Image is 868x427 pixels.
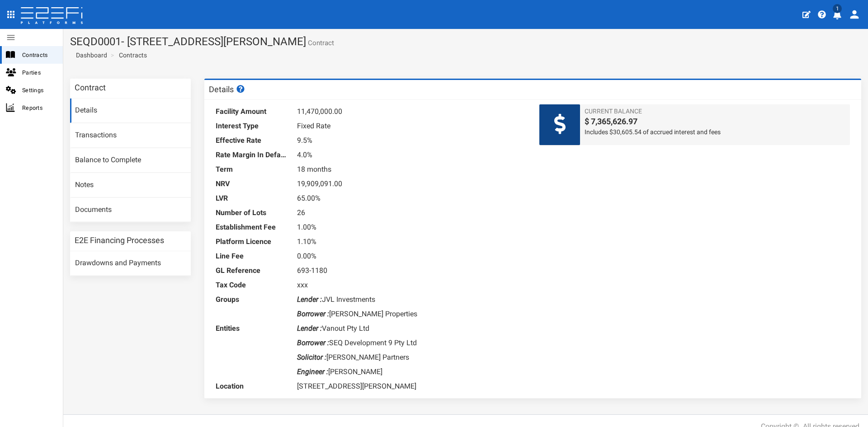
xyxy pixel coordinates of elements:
i: Borrower : [297,338,329,347]
dt: Effective Rate [216,133,288,148]
dt: Tax Code [216,278,288,292]
dt: Interest Type [216,119,288,133]
a: Dashboard [72,51,107,60]
span: $ 7,365,626.97 [585,116,845,127]
span: Contracts [22,50,56,60]
a: Drawdowns and Payments [70,251,191,276]
dd: [PERSON_NAME] [297,365,526,379]
dd: 693-1180 [297,263,526,278]
h3: E2E Financing Processes [75,236,164,244]
dd: 1.00% [297,220,526,235]
dd: 26 [297,206,526,220]
a: Documents [70,198,191,222]
dd: [STREET_ADDRESS][PERSON_NAME] [297,379,526,394]
dd: SEQ Development 9 Pty Ltd [297,336,526,350]
a: Details [70,99,191,123]
dd: Vanout Pty Ltd [297,321,526,336]
dt: NRV [216,177,288,191]
a: Notes [70,173,191,197]
dt: Facility Amount [216,104,288,119]
span: Parties [22,67,56,78]
i: Borrower : [297,310,329,318]
h3: Details [209,85,246,94]
dt: Line Fee [216,249,288,263]
span: Dashboard [72,52,107,59]
dd: 9.5% [297,133,526,148]
dt: Platform Licence [216,235,288,249]
dd: JVL Investments [297,292,526,307]
dd: 0.00% [297,249,526,263]
a: Transactions [70,123,191,148]
dd: [PERSON_NAME] Partners [297,350,526,365]
dd: 1.10% [297,235,526,249]
small: Contract [306,40,334,47]
span: Includes $30,605.54 of accrued interest and fees [585,127,845,136]
dt: LVR [216,191,288,206]
dd: 18 months [297,162,526,177]
span: Settings [22,85,56,95]
dt: GL Reference [216,263,288,278]
i: Lender : [297,295,322,304]
dt: Number of Lots [216,206,288,220]
dt: Entities [216,321,288,336]
span: Current Balance [585,107,845,116]
dd: 4.0% [297,148,526,162]
dd: 11,470,000.00 [297,104,526,119]
dt: Rate Margin In Default [216,148,288,162]
dt: Term [216,162,288,177]
h1: SEQD0001- [STREET_ADDRESS][PERSON_NAME] [70,36,861,47]
h3: Contract [75,84,106,92]
dt: Establishment Fee [216,220,288,235]
dd: 65.00% [297,191,526,206]
dt: Location [216,379,288,394]
a: Contracts [119,51,147,60]
dd: xxx [297,278,526,292]
dd: Fixed Rate [297,119,526,133]
span: Reports [22,103,56,113]
i: Lender : [297,324,322,333]
dd: [PERSON_NAME] Properties [297,307,526,321]
i: Solicitor : [297,353,326,361]
dt: Groups [216,292,288,307]
dd: 19,909,091.00 [297,177,526,191]
a: Balance to Complete [70,148,191,173]
i: Engineer : [297,367,328,376]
